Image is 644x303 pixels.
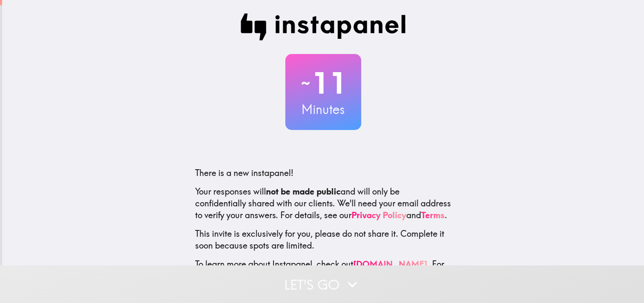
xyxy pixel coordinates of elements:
[241,14,406,41] img: Instapanel
[266,186,341,197] b: not be made public
[421,210,445,220] a: Terms
[285,100,361,118] h3: Minutes
[195,168,293,178] span: There is a new instapanel!
[352,210,406,220] a: Privacy Policy
[300,70,311,96] span: ~
[353,259,427,269] a: [DOMAIN_NAME]
[195,228,451,252] p: This invite is exclusively for you, please do not share it. Complete it soon because spots are li...
[285,66,361,100] h2: 11
[195,258,451,294] p: To learn more about Instapanel, check out . For questions or help, email us at .
[195,186,451,221] p: Your responses will and will only be confidentially shared with our clients. We'll need your emai...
